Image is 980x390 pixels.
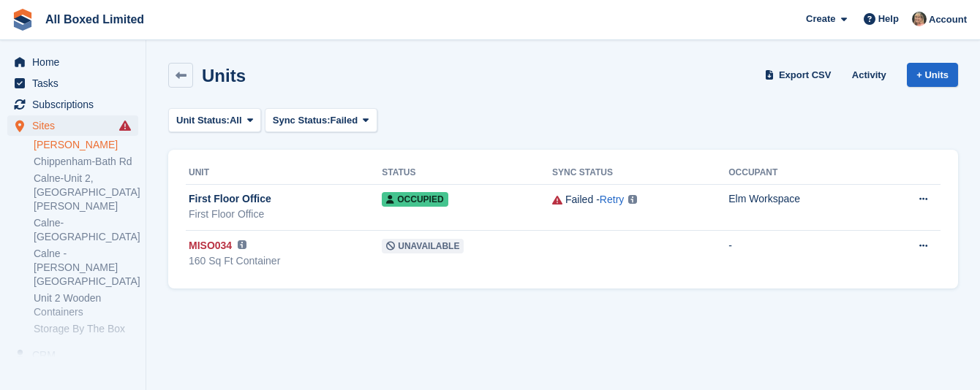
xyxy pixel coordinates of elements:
div: Failed [565,192,593,207]
a: Calne-[GEOGRAPHIC_DATA] [34,216,138,244]
span: Occupied [382,192,448,207]
th: Occupant [728,161,877,185]
span: Sites [32,115,120,136]
span: Unavailable [382,239,464,253]
a: menu [7,345,138,365]
a: + Units [907,63,958,87]
span: Export CSV [779,68,832,83]
a: [PERSON_NAME] [34,138,138,152]
a: Calne -[PERSON_NAME][GEOGRAPHIC_DATA] [34,247,138,288]
td: - [728,231,877,277]
span: Tasks [32,73,120,93]
a: menu [7,115,138,136]
i: Smart entry sync failures have occurred [119,120,131,131]
span: Home [32,52,120,72]
span: Account [929,12,967,27]
th: Status [382,161,552,185]
span: Unit Status: [176,113,230,128]
a: Activity [846,63,892,87]
th: Unit [186,161,382,185]
th: Sync Status [552,161,728,185]
span: First Floor Office [189,191,271,207]
a: menu [7,73,138,93]
h2: Units [202,66,246,85]
img: icon-info-grey-7440780725fd019a000dd9b08b2336e03edf1995a4989e88bcd33f0948082b44.svg [238,240,246,249]
a: All Boxed Limited [39,7,150,31]
a: Unit 2 Wooden Containers [34,291,138,319]
div: First Floor Office [189,207,382,222]
img: icon-info-grey-7440780725fd019a000dd9b08b2336e03edf1995a4989e88bcd33f0948082b44.svg [628,195,637,204]
div: 160 Sq Ft Container [189,253,382,269]
button: Sync Status: Failed [265,108,377,132]
img: Sandie Mills [912,12,927,26]
span: CRM [32,345,120,365]
button: Unit Status: All [168,108,261,132]
span: MISO034 [189,238,232,253]
span: Help [878,12,899,26]
span: Sync Status: [273,113,331,128]
span: All [230,113,242,128]
span: Subscriptions [32,94,120,115]
span: - [596,192,624,207]
a: Storage By The Box [34,322,138,336]
span: Create [806,12,835,26]
div: Elm Workspace [728,191,877,207]
a: Calne-Unit 2, [GEOGRAPHIC_DATA][PERSON_NAME] [34,172,138,213]
a: menu [7,52,138,72]
a: Chippenham-Bath Rd [34,155,138,169]
img: stora-icon-8386f47178a22dfd0bd8f6a31ec36ba5ce8667c1dd55bd0f319d3a0aa187defe.svg [12,9,34,31]
a: Export CSV [762,63,837,87]
span: Failed [331,113,358,128]
a: Retry [600,194,624,205]
a: menu [7,94,138,115]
